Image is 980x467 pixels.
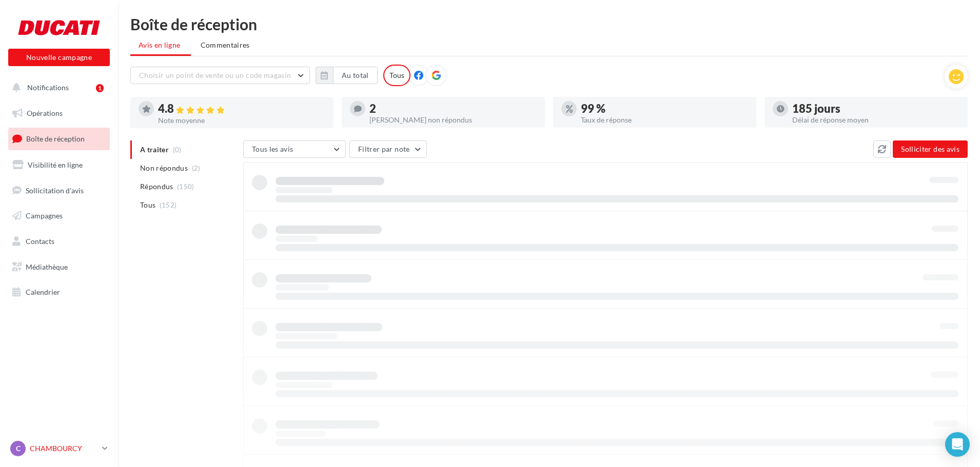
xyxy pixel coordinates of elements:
span: (2) [192,164,201,172]
div: Délai de réponse moyen [792,116,959,124]
div: 1 [96,84,104,92]
a: Visibilité en ligne [6,154,112,176]
span: Boîte de réception [26,134,85,143]
p: CHAMBOURCY [30,443,98,454]
span: Choisir un point de vente ou un code magasin [139,71,291,79]
span: Médiathèque [26,262,68,271]
span: Contacts [26,237,54,246]
div: 4.8 [158,103,325,115]
div: Tous [383,65,410,86]
span: Commentaires [201,40,250,49]
span: Calendrier [26,288,60,296]
span: Opérations [27,109,63,117]
span: Visibilité en ligne [28,160,83,169]
button: Au total [333,67,378,84]
span: Tous [140,200,155,210]
div: Note moyenne [158,117,325,124]
span: (152) [160,201,177,209]
div: Boîte de réception [130,16,968,32]
a: Médiathèque [6,256,112,278]
a: Contacts [6,231,112,252]
span: Sollicitation d'avis [26,186,84,194]
a: C CHAMBOURCY [8,439,110,458]
a: Campagnes [6,205,112,227]
button: Notifications 1 [6,77,108,98]
span: Non répondus [140,163,188,173]
button: Au total [316,67,378,84]
div: Open Intercom Messenger [945,432,970,457]
div: [PERSON_NAME] non répondus [369,116,537,124]
span: (150) [177,182,194,191]
a: Calendrier [6,281,112,303]
span: Notifications [27,83,69,92]
span: Répondus [140,181,173,192]
a: Opérations [6,103,112,124]
div: 2 [369,103,537,114]
div: 99 % [581,103,748,114]
span: Campagnes [26,211,63,220]
span: C [16,443,21,454]
div: Taux de réponse [581,116,748,124]
a: Sollicitation d'avis [6,180,112,201]
a: Boîte de réception [6,128,112,150]
button: Nouvelle campagne [8,49,110,66]
div: 185 jours [792,103,959,114]
button: Choisir un point de vente ou un code magasin [130,67,310,84]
